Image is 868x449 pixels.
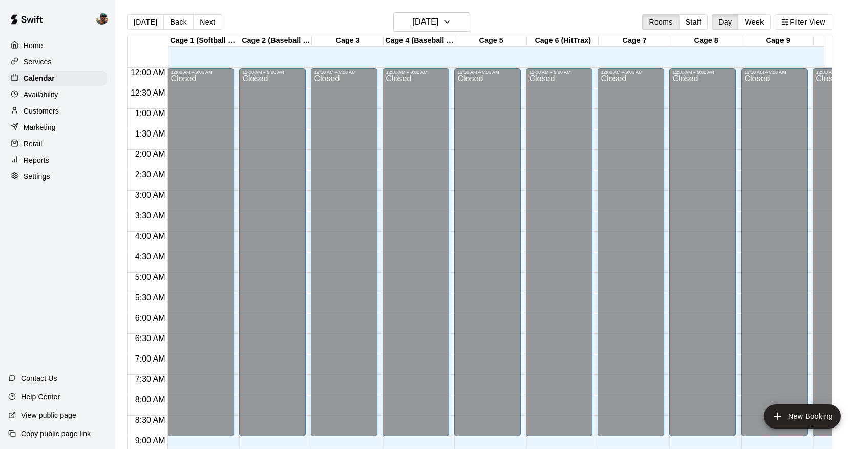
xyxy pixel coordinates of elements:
[384,36,455,46] div: Cage 4 (Baseball Pitching Machine)
[133,191,168,199] span: 3:00 AM
[242,70,303,75] div: 12:00 AM – 9:00 AM
[133,354,168,363] span: 7:00 AM
[601,75,661,440] div: Closed
[8,120,107,135] a: Marketing
[133,129,168,138] span: 1:30 AM
[314,70,374,75] div: 12:00 AM – 9:00 AM
[598,68,664,436] div: 12:00 AM – 9:00 AM: Closed
[133,252,168,261] span: 4:30 AM
[8,54,107,70] a: Services
[599,36,670,46] div: Cage 7
[133,375,168,384] span: 7:30 AM
[672,75,733,440] div: Closed
[167,68,234,436] div: 12:00 AM – 9:00 AM: Closed
[171,70,231,75] div: 12:00 AM – 9:00 AM
[168,36,240,46] div: Cage 1 (Softball Pitching Machine)
[21,410,76,420] p: View public page
[642,14,679,30] button: Rooms
[24,122,56,132] p: Marketing
[133,436,168,445] span: 9:00 AM
[764,404,841,429] button: add
[21,392,60,402] p: Help Center
[311,68,377,436] div: 12:00 AM – 9:00 AM: Closed
[193,14,222,30] button: Next
[133,232,168,240] span: 4:00 AM
[133,334,168,343] span: 6:30 AM
[8,103,107,119] a: Customers
[24,139,43,149] p: Retail
[312,36,384,46] div: Cage 3
[741,68,808,436] div: 12:00 AM – 9:00 AM: Closed
[454,68,521,436] div: 12:00 AM – 9:00 AM: Closed
[24,40,43,51] p: Home
[529,75,589,440] div: Closed
[24,171,50,182] p: Settings
[412,15,438,29] h6: [DATE]
[133,416,168,424] span: 8:30 AM
[128,88,168,97] span: 12:30 AM
[386,70,446,75] div: 12:00 AM – 9:00 AM
[679,14,708,30] button: Staff
[21,373,57,384] p: Contact Us
[455,36,527,46] div: Cage 5
[8,87,107,102] a: Availability
[242,75,303,440] div: Closed
[744,70,805,75] div: 12:00 AM – 9:00 AM
[457,75,518,440] div: Closed
[133,395,168,404] span: 8:00 AM
[669,68,736,436] div: 12:00 AM – 9:00 AM: Closed
[393,12,470,32] button: [DATE]
[742,36,814,46] div: Cage 9
[601,70,661,75] div: 12:00 AM – 9:00 AM
[24,89,58,100] p: Availability
[24,106,59,116] p: Customers
[8,152,107,168] a: Reports
[239,68,306,436] div: 12:00 AM – 9:00 AM: Closed
[670,36,742,46] div: Cage 8
[171,75,231,440] div: Closed
[526,68,592,436] div: 12:00 AM – 9:00 AM: Closed
[163,14,194,30] button: Back
[744,75,805,440] div: Closed
[672,70,733,75] div: 12:00 AM – 9:00 AM
[8,38,107,53] a: Home
[8,136,107,151] a: Retail
[94,8,115,29] div: Ben Boykin
[738,14,770,30] button: Week
[8,71,107,86] a: Calendar
[133,313,168,322] span: 6:00 AM
[133,170,168,179] span: 2:30 AM
[24,57,52,67] p: Services
[314,75,374,440] div: Closed
[133,109,168,118] span: 1:00 AM
[21,429,91,439] p: Copy public page link
[127,14,164,30] button: [DATE]
[133,273,168,281] span: 5:00 AM
[240,36,312,46] div: Cage 2 (Baseball Pitching Machine)
[457,70,518,75] div: 12:00 AM – 9:00 AM
[133,150,168,159] span: 2:00 AM
[383,68,449,436] div: 12:00 AM – 9:00 AM: Closed
[386,75,446,440] div: Closed
[133,293,168,302] span: 5:30 AM
[24,73,55,83] p: Calendar
[133,211,168,220] span: 3:30 AM
[96,12,108,25] img: Ben Boykin
[712,14,738,30] button: Day
[24,155,49,165] p: Reports
[8,169,107,184] a: Settings
[775,14,832,30] button: Filter View
[529,70,589,75] div: 12:00 AM – 9:00 AM
[527,36,599,46] div: Cage 6 (HitTrax)
[128,68,168,77] span: 12:00 AM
